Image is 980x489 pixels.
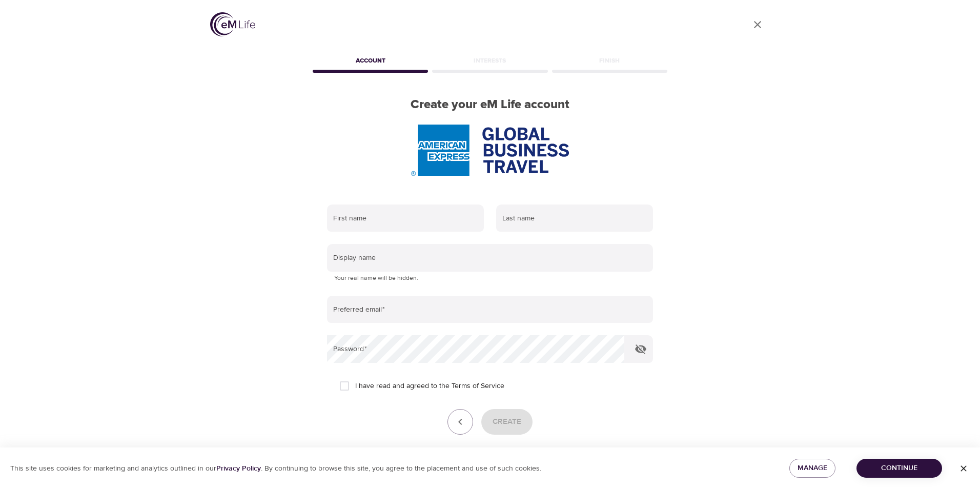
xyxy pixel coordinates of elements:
[452,381,504,392] a: Terms of Service
[856,459,942,478] button: Continue
[745,12,770,37] a: close
[411,125,569,176] img: AmEx%20GBT%20logo.png
[311,97,669,112] h2: Create your eM Life account
[334,273,646,283] p: Your real name will be hidden.
[865,462,934,475] span: Continue
[216,464,261,473] a: Privacy Policy
[210,12,255,36] img: logo
[355,381,504,392] span: I have read and agreed to the
[798,462,827,475] span: Manage
[789,459,835,478] button: Manage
